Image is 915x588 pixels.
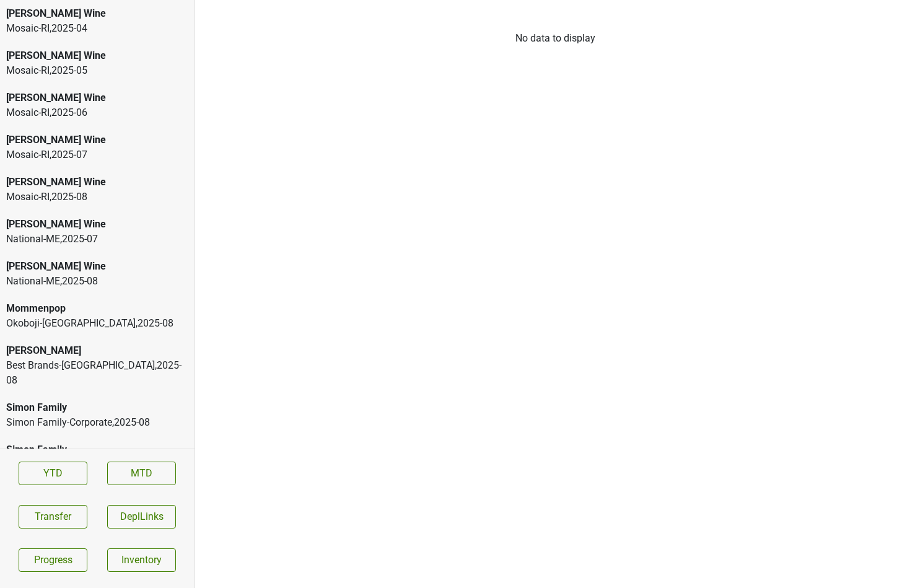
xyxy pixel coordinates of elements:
div: [PERSON_NAME] Wine [6,175,188,190]
a: Progress [19,548,87,572]
div: Simon Family [6,442,188,457]
div: Best Brands-[GEOGRAPHIC_DATA] , 2025 - 08 [6,358,188,388]
div: [PERSON_NAME] Wine [6,6,188,21]
div: [PERSON_NAME] Wine [6,217,188,232]
div: [PERSON_NAME] Wine [6,48,188,63]
button: Transfer [19,505,87,529]
div: National-ME , 2025 - 08 [6,274,188,289]
div: Mosaic-RI , 2025 - 08 [6,190,188,204]
div: Mosaic-RI , 2025 - 04 [6,21,188,36]
div: Mosaic-RI , 2025 - 06 [6,105,188,120]
div: Mommenpop [6,301,188,316]
a: MTD [107,462,176,485]
a: YTD [19,462,87,485]
div: [PERSON_NAME] Wine [6,259,188,274]
button: DeplLinks [107,505,176,529]
div: Simon Family-Corporate , 2025 - 08 [6,415,188,430]
div: No data to display [195,31,915,46]
div: [PERSON_NAME] Wine [6,90,188,105]
div: Mosaic-RI , 2025 - 05 [6,63,188,78]
div: [PERSON_NAME] [6,343,188,358]
div: Mosaic-RI , 2025 - 07 [6,147,188,162]
div: National-ME , 2025 - 07 [6,232,188,247]
div: [PERSON_NAME] Wine [6,133,188,147]
a: Inventory [107,548,176,572]
div: Simon Family [6,400,188,415]
div: Okoboji-[GEOGRAPHIC_DATA] , 2025 - 08 [6,316,188,331]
